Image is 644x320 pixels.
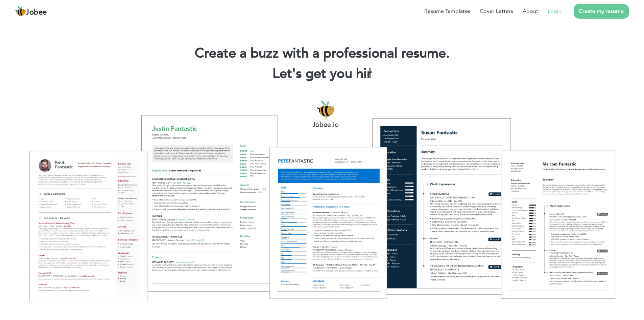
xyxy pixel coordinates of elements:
h1: Create a buzz with a professional resume. [10,45,634,62]
a: Create my resume [574,4,629,19]
span: | [368,64,372,83]
a: Jobee [15,6,47,17]
a: Login [548,7,562,15]
h2: Let's [10,65,634,83]
span: get you hir [306,64,372,83]
a: About [523,7,538,15]
a: Resume Templates [424,7,470,15]
img: jobee.io [15,6,26,17]
a: Cover Letters [480,7,513,15]
span: Jobee [26,9,47,16]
